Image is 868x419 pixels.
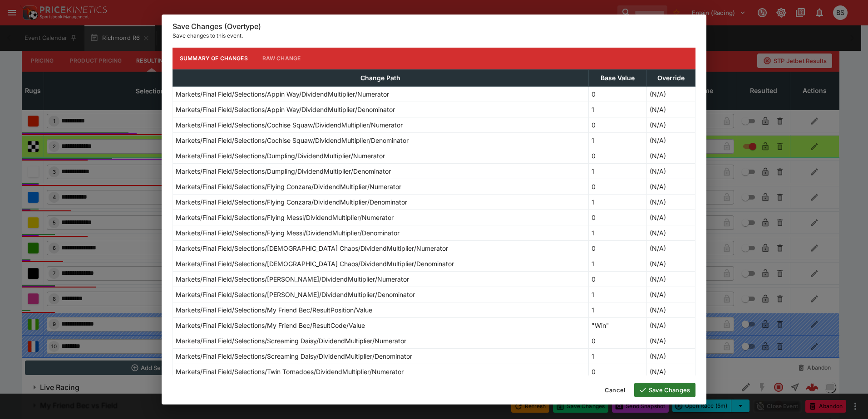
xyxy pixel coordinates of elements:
[588,317,647,333] td: "Win"
[176,89,389,99] p: Markets/Final Field/Selections/Appin Way/DividendMultiplier/Numerator
[647,225,695,240] td: (N/A)
[176,259,454,268] p: Markets/Final Field/Selections/[DEMOGRAPHIC_DATA] Chaos/DividendMultiplier/Denominator
[173,48,255,69] button: Summary of Changes
[176,151,385,161] p: Markets/Final Field/Selections/Dumpling/DividendMultiplier/Numerator
[588,256,647,271] td: 1
[647,348,695,364] td: (N/A)
[176,228,399,238] p: Markets/Final Field/Selections/Flying Messi/DividendMultiplier/Denominator
[176,136,409,145] p: Markets/Final Field/Selections/Cochise Squaw/DividendMultiplier/Denominator
[647,240,695,256] td: (N/A)
[588,333,647,348] td: 0
[647,271,695,287] td: (N/A)
[647,163,695,179] td: (N/A)
[255,48,308,69] button: Raw Change
[647,256,695,271] td: (N/A)
[173,31,695,40] p: Save changes to this event.
[588,348,647,364] td: 1
[647,69,695,86] th: Override
[634,383,695,397] button: Save Changes
[588,69,647,86] th: Base Value
[588,179,647,194] td: 0
[588,132,647,148] td: 1
[647,117,695,132] td: (N/A)
[176,336,406,346] p: Markets/Final Field/Selections/Screaming Daisy/DividendMultiplier/Numerator
[588,148,647,163] td: 0
[647,333,695,348] td: (N/A)
[588,364,647,379] td: 0
[588,194,647,209] td: 1
[588,163,647,179] td: 1
[176,321,365,330] p: Markets/Final Field/Selections/My Friend Bec/ResultCode/Value
[176,105,395,114] p: Markets/Final Field/Selections/Appin Way/DividendMultiplier/Denominator
[588,271,647,287] td: 0
[647,287,695,302] td: (N/A)
[647,102,695,117] td: (N/A)
[176,197,407,207] p: Markets/Final Field/Selections/Flying Conzara/DividendMultiplier/Denominator
[588,287,647,302] td: 1
[173,22,695,31] h6: Save Changes (Overtype)
[647,179,695,194] td: (N/A)
[176,244,448,253] p: Markets/Final Field/Selections/[DEMOGRAPHIC_DATA] Chaos/DividendMultiplier/Numerator
[588,225,647,240] td: 1
[647,209,695,225] td: (N/A)
[647,302,695,317] td: (N/A)
[176,274,409,284] p: Markets/Final Field/Selections/[PERSON_NAME]/DividendMultiplier/Numerator
[588,209,647,225] td: 0
[176,120,403,130] p: Markets/Final Field/Selections/Cochise Squaw/DividendMultiplier/Numerator
[176,290,415,299] p: Markets/Final Field/Selections/[PERSON_NAME]/DividendMultiplier/Denominator
[647,317,695,333] td: (N/A)
[588,240,647,256] td: 0
[647,148,695,163] td: (N/A)
[588,102,647,117] td: 1
[588,117,647,132] td: 0
[599,383,631,397] button: Cancel
[176,351,412,361] p: Markets/Final Field/Selections/Screaming Daisy/DividendMultiplier/Denominator
[647,132,695,148] td: (N/A)
[176,305,372,315] p: Markets/Final Field/Selections/My Friend Bec/ResultPosition/Value
[588,86,647,102] td: 0
[173,69,589,86] th: Change Path
[176,213,394,222] p: Markets/Final Field/Selections/Flying Messi/DividendMultiplier/Numerator
[176,166,391,176] p: Markets/Final Field/Selections/Dumpling/DividendMultiplier/Denominator
[647,86,695,102] td: (N/A)
[176,367,404,376] p: Markets/Final Field/Selections/Twin Tornadoes/DividendMultiplier/Numerator
[647,194,695,209] td: (N/A)
[588,302,647,317] td: 1
[176,182,401,191] p: Markets/Final Field/Selections/Flying Conzara/DividendMultiplier/Numerator
[647,364,695,379] td: (N/A)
